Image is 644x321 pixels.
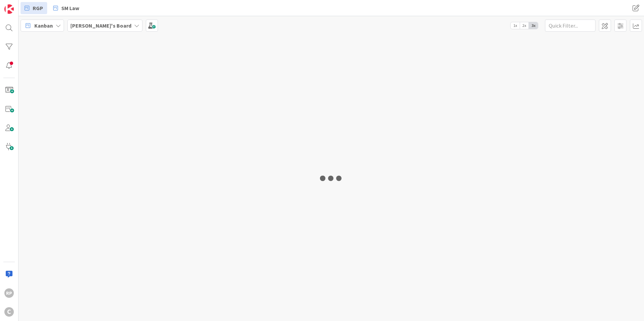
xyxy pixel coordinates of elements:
[545,20,595,32] input: Quick Filter...
[49,2,83,14] a: SM Law
[4,307,14,317] div: C
[21,2,47,14] a: RGP
[520,22,529,29] span: 2x
[529,22,538,29] span: 3x
[70,22,131,29] b: [PERSON_NAME]'s Board
[33,4,43,12] span: RGP
[4,4,14,14] img: Visit kanbanzone.com
[511,22,520,29] span: 1x
[4,288,14,298] div: RP
[34,22,53,30] span: Kanban
[61,4,79,12] span: SM Law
